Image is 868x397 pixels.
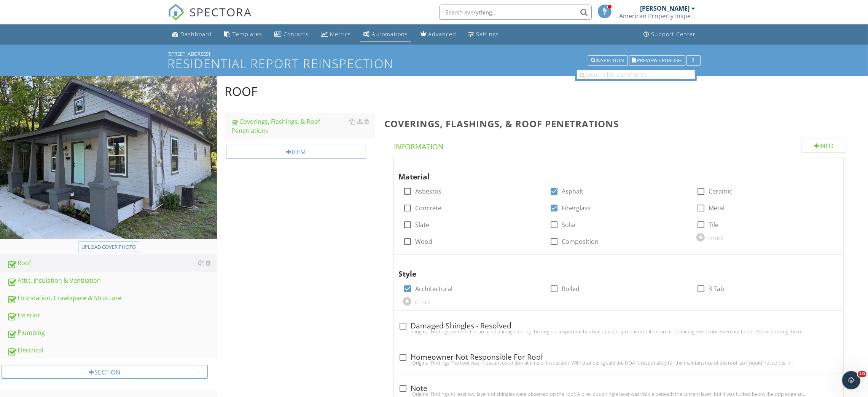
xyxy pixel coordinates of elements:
input: search for comments [577,70,695,79]
div: Inspection [591,58,624,63]
div: Electrical [7,346,217,355]
div: American Property Inspections [620,12,696,20]
label: Ceramic [709,187,732,195]
a: Preview / Publish [629,56,685,63]
div: Roof [7,258,217,268]
div: [STREET_ADDRESS] [168,51,701,57]
button: Inspection [588,55,628,66]
img: The Best Home Inspection Software - Spectora [168,4,185,21]
h4: Information [394,139,846,152]
div: Exterior [7,311,217,320]
div: Settings [476,30,499,38]
a: Support Center [641,27,699,42]
button: Upload cover photo [78,242,139,252]
a: Inspection [588,56,628,63]
div: Original Findings:Some of the areas of damage during the original inspection has been properly re... [398,328,839,335]
div: Material [398,160,817,182]
div: Upload cover photo [81,243,136,251]
label: Metal [709,204,725,212]
div: OTHER [708,235,724,241]
a: Dashboard [169,27,215,42]
div: Attic, Insulation & Ventilation [7,276,217,286]
div: Dashboard [181,30,212,38]
span: Preview / Publish [637,58,682,63]
a: Templates [221,27,266,42]
label: Fiberglass [562,204,591,212]
label: 3 Tab [709,285,724,293]
label: Solar [562,221,577,229]
div: Contacts [284,30,309,38]
div: Automations [372,30,408,38]
div: OTHER [415,299,430,305]
label: Asphalt [562,187,584,195]
a: Advanced [417,27,460,42]
div: Original Findings:At least two layers of shingles were observed on the roof. A previous shingle l... [398,391,839,397]
div: Plumbing [7,328,217,338]
div: Metrics [330,30,351,38]
div: [PERSON_NAME] [640,5,690,12]
div: Advanced [428,30,457,38]
a: Settings [466,27,502,42]
div: Foundation, Crawlspace & Structure [7,293,217,303]
div: Support Center [651,30,696,38]
h1: Residential Report Reinspection [168,57,701,70]
div: Style [398,258,817,280]
iframe: Intercom live chat [842,371,860,389]
div: Original Findings:The roof was in decent condition at time of inspection. With that being said th... [398,360,839,366]
h3: Coverings, Flashings, & Roof Penetrations [384,118,856,129]
a: SPECTORA [168,10,252,26]
label: Architectural [415,285,452,293]
button: Preview / Publish [629,55,685,66]
label: Slate [415,221,429,229]
div: Templates [233,30,263,38]
a: Automations (Basic) [360,27,411,42]
div: Coverings, Flashings, & Roof Penetrations [231,117,375,135]
div: Item [226,145,366,158]
div: Roof [225,84,258,99]
a: Contacts [272,27,312,42]
label: Concrete [415,204,441,212]
label: Rolled [562,285,580,293]
a: Metrics [318,27,354,42]
label: Composition [562,238,599,245]
div: Info [802,139,847,152]
div: Section [2,365,208,379]
span: 10 [858,371,866,377]
span: SPECTORA [190,4,252,20]
label: Tile [709,221,718,229]
label: Asbestos [415,187,441,195]
label: Wood [415,238,432,245]
input: Search everything... [440,5,592,20]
